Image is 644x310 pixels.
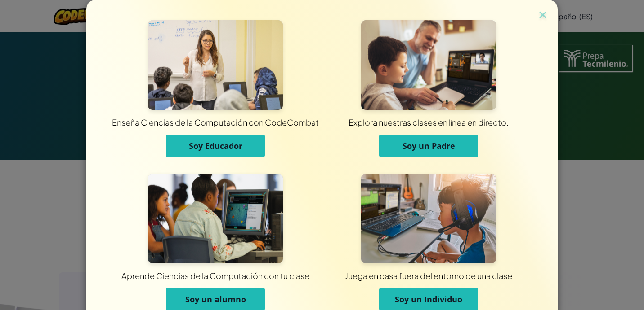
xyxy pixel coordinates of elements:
[361,174,496,263] img: Para Individuos
[402,140,455,151] span: Soy un Padre
[537,9,549,22] img: close icon
[185,294,246,305] span: Soy un alumno
[189,140,242,151] span: Soy Educador
[379,135,478,157] button: Soy un Padre
[166,135,265,157] button: Soy Educador
[361,20,496,110] img: Para Padres
[148,174,283,263] img: Para Estudiantes
[395,294,462,305] span: Soy un Individuo
[148,20,283,110] img: Para Educadores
